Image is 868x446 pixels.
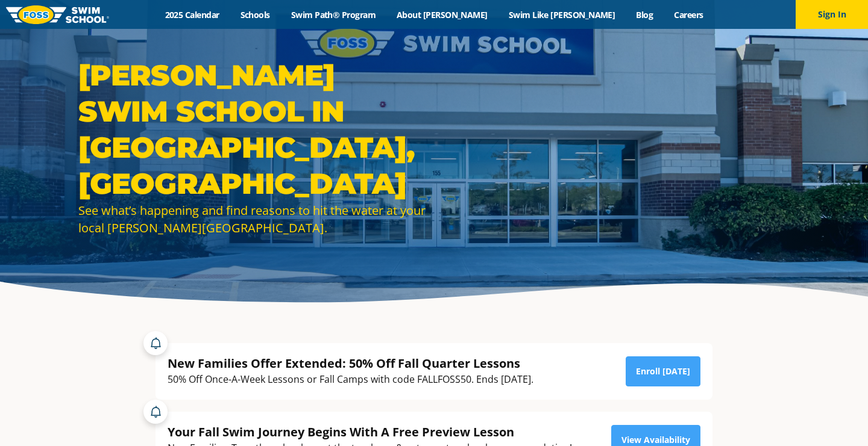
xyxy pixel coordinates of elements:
[168,371,533,388] div: 50% Off Once-A-Week Lessons or Fall Camps with code FALLFOSS50. Ends [DATE].
[168,424,572,440] div: Your Fall Swim Journey Begins With A Free Preview Lesson
[230,9,280,20] a: Schools
[386,9,498,20] a: About [PERSON_NAME]
[626,356,700,386] a: Enroll [DATE]
[78,57,428,202] h1: [PERSON_NAME] Swim School in [GEOGRAPHIC_DATA], [GEOGRAPHIC_DATA]
[280,9,386,20] a: Swim Path® Program
[498,9,626,20] a: Swim Like [PERSON_NAME]
[626,9,664,20] a: Blog
[78,202,428,237] div: See what’s happening and find reasons to hit the water at your local [PERSON_NAME][GEOGRAPHIC_DATA].
[6,5,109,24] img: FOSS Swim School Logo
[168,355,533,371] div: New Families Offer Extended: 50% Off Fall Quarter Lessons
[154,9,230,20] a: 2025 Calendar
[664,9,714,20] a: Careers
